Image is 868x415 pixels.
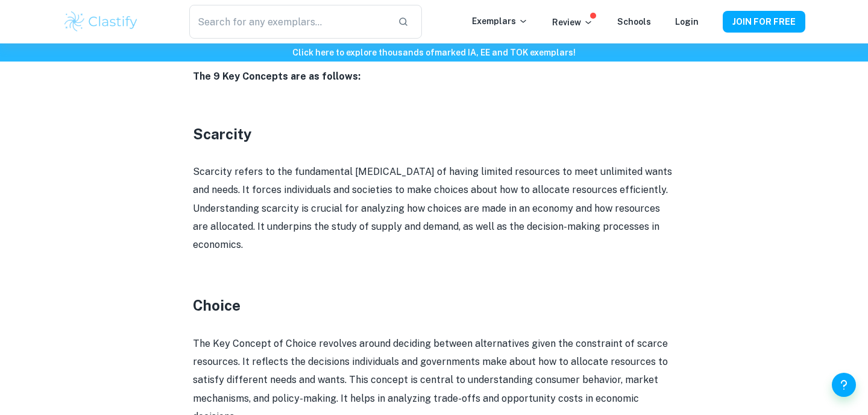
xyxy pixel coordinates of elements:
a: Schools [617,17,651,27]
button: JOIN FOR FREE [723,11,805,33]
h3: Scarcity [193,123,675,145]
button: Help and Feedback [832,373,856,397]
strong: The 9 Key Concepts are as follows: [193,71,360,82]
h3: Choice [193,294,675,316]
p: Review [552,16,593,29]
p: Exemplars [472,14,528,28]
input: Search for any exemplars... [189,5,388,39]
a: Login [675,17,699,27]
p: Scarcity refers to the fundamental [MEDICAL_DATA] of having limited resources to meet unlimited w... [193,163,675,255]
h6: Click here to explore thousands of marked IA, EE and TOK exemplars ! [2,46,866,59]
img: Clastify logo [63,10,139,34]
